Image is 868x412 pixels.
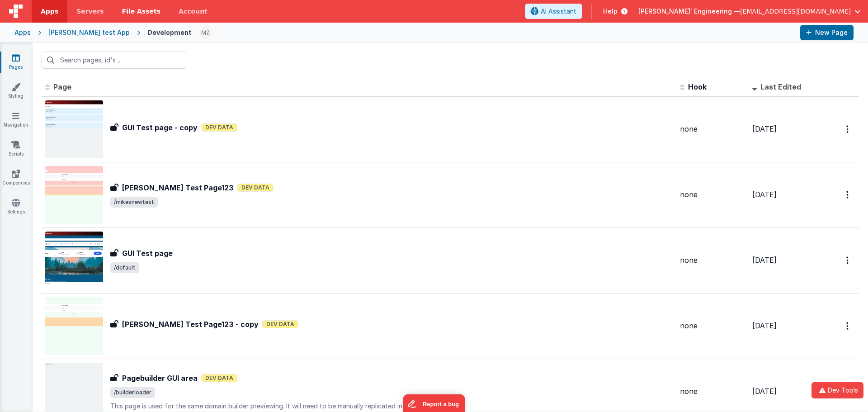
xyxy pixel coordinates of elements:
[680,386,745,397] div: none
[76,7,104,16] span: Servers
[752,321,777,330] span: [DATE]
[740,7,851,16] span: [EMAIL_ADDRESS][DOMAIN_NAME]
[638,7,740,16] span: [PERSON_NAME]' Engineering —
[201,123,237,132] span: Dev Data
[752,256,777,265] span: [DATE]
[680,124,745,134] div: none
[122,319,259,330] h3: [PERSON_NAME] Test Page123 - copy
[800,25,854,40] button: New Page
[122,373,198,384] h3: Pagebuilder GUI area
[122,122,198,133] h3: GUI Test page - copy
[262,320,298,328] span: Dev Data
[752,124,777,133] span: [DATE]
[42,52,186,69] input: Search pages, id's ...
[841,317,855,335] button: Options
[48,28,130,37] div: [PERSON_NAME] test App
[201,374,237,382] span: Dev Data
[237,184,274,192] span: Dev Data
[53,82,71,91] span: Page
[603,7,618,16] span: Help
[110,402,673,411] p: This page is used for the same domain builder previewing. It will need to be manually replicated ...
[680,189,745,200] div: none
[110,262,139,273] span: /default
[14,28,31,37] div: Apps
[122,248,173,259] h3: GUI Test page
[122,182,234,193] h3: [PERSON_NAME] Test Page123
[41,7,58,16] span: Apps
[811,382,863,398] button: Dev Tools
[680,255,745,265] div: none
[841,251,855,270] button: Options
[110,387,155,398] span: /builderloader
[760,82,801,91] span: Last Edited
[541,7,576,16] span: AI Assistant
[525,4,582,19] button: AI Assistant
[841,120,855,138] button: Options
[199,26,212,39] img: e6f0a7b3287e646a671e5b5b3f58e766
[110,197,158,208] span: /mikesnewtest
[752,190,777,199] span: [DATE]
[841,185,855,204] button: Options
[122,7,161,16] span: File Assets
[680,321,745,331] div: none
[638,7,861,16] button: [PERSON_NAME]' Engineering — [EMAIL_ADDRESS][DOMAIN_NAME]
[147,28,192,37] div: Development
[688,82,707,91] span: Hook
[752,387,777,396] span: [DATE]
